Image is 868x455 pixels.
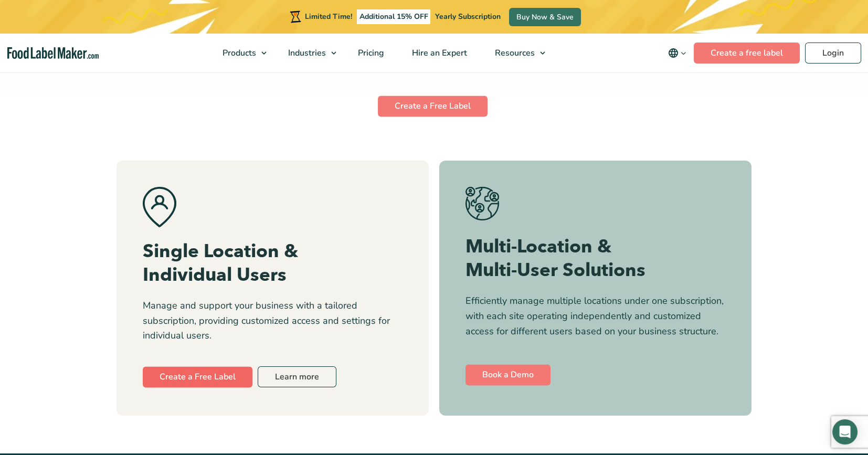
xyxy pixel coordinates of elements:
[143,240,403,288] h3: Single Location & Individual Users
[465,364,551,385] a: Book a Demo
[357,9,431,24] span: Additional 15% OFF
[465,293,725,338] p: Efficiently manage multiple locations under one subscription, with each site operating independen...
[805,43,861,64] a: Login
[285,47,327,59] span: Industries
[219,47,257,59] span: Products
[378,96,488,117] a: Create a Free Label
[305,12,352,22] span: Limited Time!
[409,47,468,59] span: Hire an Expert
[492,47,536,59] span: Resources
[258,366,336,387] a: Learn more
[694,43,800,64] a: Create a free label
[209,34,272,72] a: Products
[509,8,581,26] a: Buy Now & Save
[832,419,858,445] div: Open Intercom Messenger
[143,366,252,387] a: Create a Free Label
[344,34,396,72] a: Pricing
[435,12,501,22] span: Yearly Subscription
[274,34,342,72] a: Industries
[481,34,551,72] a: Resources
[465,235,725,283] h3: Multi-Location & Multi-User Solutions
[143,298,403,343] p: Manage and support your business with a tailored subscription, providing customized access and se...
[355,47,385,59] span: Pricing
[398,34,479,72] a: Hire an Expert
